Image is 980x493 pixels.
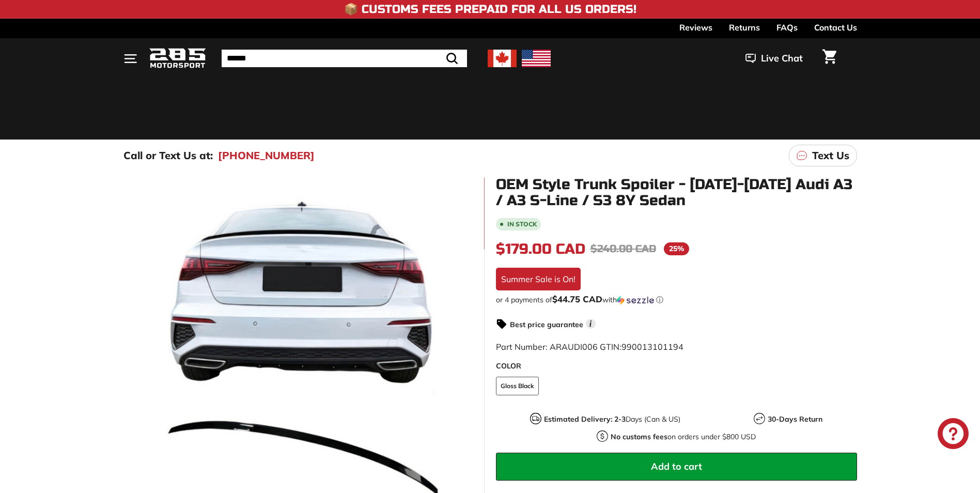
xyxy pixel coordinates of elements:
p: Call or Text Us at: [123,148,213,163]
input: Search [222,50,467,67]
a: FAQs [776,19,798,36]
span: Live Chat [761,52,803,65]
p: Days (Can & US) [544,414,680,425]
img: Sezzle [617,296,654,305]
a: Reviews [679,19,712,36]
div: Summer Sale is On! [496,268,581,290]
a: Text Us [789,145,857,166]
p: on orders under $800 USD [611,432,756,442]
b: In stock [507,221,537,227]
div: or 4 payments of with [496,295,857,305]
strong: No customs fees [611,432,667,441]
span: Part Number: ARAUDI006 GTIN: [496,342,683,352]
span: $179.00 CAD [496,240,585,258]
a: Contact Us [814,19,857,36]
span: $240.00 CAD [590,242,656,255]
span: $44.75 CAD [552,294,602,304]
span: Add to cart [651,460,702,472]
button: Add to cart [496,453,857,481]
a: [PHONE_NUMBER] [218,148,315,163]
strong: 30-Days Return [768,414,822,424]
a: Returns [729,19,760,36]
strong: Best price guarantee [510,320,583,329]
h4: 📦 Customs Fees Prepaid for All US Orders! [344,3,636,16]
label: COLOR [496,361,857,372]
h1: OEM Style Trunk Spoiler - [DATE]-[DATE] Audi A3 / A3 S-Line / S3 8Y Sedan [496,177,857,209]
img: Logo_285_Motorsport_areodynamics_components [149,47,206,71]
div: or 4 payments of$44.75 CADwithSezzle Click to learn more about Sezzle [496,295,857,305]
button: Live Chat [732,45,816,71]
span: 990013101194 [621,342,683,352]
strong: Estimated Delivery: 2-3 [544,414,626,424]
a: Cart [816,41,843,76]
inbox-online-store-chat: Shopify online store chat [935,418,972,452]
span: i [586,319,596,329]
span: 25% [664,242,689,255]
p: Text Us [812,148,849,163]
